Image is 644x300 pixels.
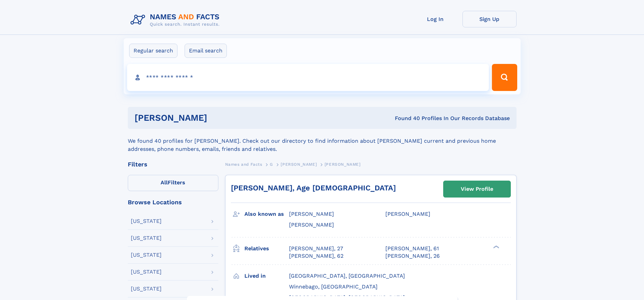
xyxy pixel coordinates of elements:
[128,161,218,167] div: Filters
[462,11,517,27] a: Sign Up
[244,270,289,282] h3: Lived in
[225,160,262,168] a: Names and Facts
[289,283,378,290] span: Winnebago, [GEOGRAPHIC_DATA]
[231,184,396,192] a: [PERSON_NAME], Age [DEMOGRAPHIC_DATA]
[131,218,162,224] div: [US_STATE]
[461,181,493,197] div: View Profile
[127,64,489,91] input: search input
[270,160,273,168] a: G
[135,114,301,122] h1: [PERSON_NAME]
[385,211,430,217] span: [PERSON_NAME]
[128,199,218,205] div: Browse Locations
[289,245,343,252] a: [PERSON_NAME], 27
[408,11,462,27] a: Log In
[492,245,500,249] div: ❯
[289,252,343,260] a: [PERSON_NAME], 62
[325,162,361,167] span: [PERSON_NAME]
[128,175,218,191] label: Filters
[444,181,510,197] a: View Profile
[281,160,317,168] a: [PERSON_NAME]
[129,44,177,58] label: Regular search
[301,115,510,122] div: Found 40 Profiles In Our Records Database
[161,179,168,186] span: All
[270,162,273,167] span: G
[281,162,317,167] span: [PERSON_NAME]
[492,64,517,91] button: Search Button
[128,129,517,153] div: We found 40 profiles for [PERSON_NAME]. Check out our directory to find information about [PERSON...
[185,44,227,58] label: Email search
[131,286,162,292] div: [US_STATE]
[385,252,440,260] a: [PERSON_NAME], 26
[131,269,162,275] div: [US_STATE]
[289,222,334,228] span: [PERSON_NAME]
[289,273,405,279] span: [GEOGRAPHIC_DATA], [GEOGRAPHIC_DATA]
[131,252,162,258] div: [US_STATE]
[244,243,289,254] h3: Relatives
[131,235,162,241] div: [US_STATE]
[128,11,225,29] img: Logo Names and Facts
[289,211,334,217] span: [PERSON_NAME]
[244,208,289,220] h3: Also known as
[385,245,439,252] a: [PERSON_NAME], 61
